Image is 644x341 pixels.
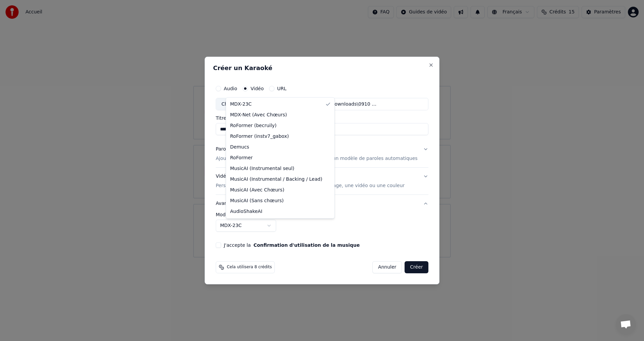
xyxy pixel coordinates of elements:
span: RoFormer (instv7_gabox) [230,133,289,140]
span: MDX-Net (Avec Chœurs) [230,112,287,118]
span: MusicAI (Sans chœurs) [230,197,284,204]
span: AudioShakeAI [230,208,262,215]
span: MusicAI (Instrumental / Backing / Lead) [230,176,322,183]
span: MusicAI (Avec Chœurs) [230,187,284,193]
span: MDX-23C [230,101,252,108]
span: Demucs [230,144,249,151]
span: MusicAI (Instrumental seul) [230,165,294,172]
span: RoFormer [230,155,253,161]
span: RoFormer (becruily) [230,122,277,129]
